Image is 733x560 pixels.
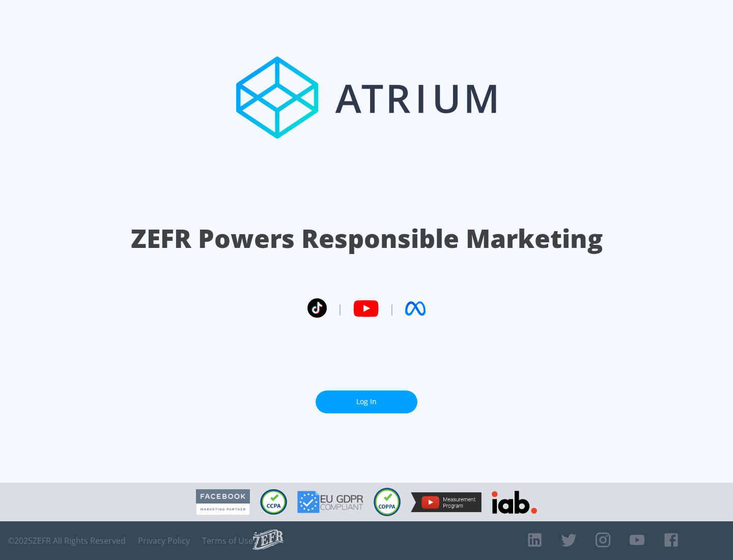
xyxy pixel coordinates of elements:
a: Terms of Use [202,536,253,546]
img: CCPA Compliant [260,489,287,515]
span: | [337,301,343,316]
a: Log In [316,390,417,413]
span: | [389,301,395,316]
img: Facebook Marketing Partner [196,489,250,515]
img: YouTube Measurement Program [411,492,482,512]
img: GDPR Compliant [297,491,363,513]
img: COPPA Compliant [374,488,401,516]
h1: ZEFR Powers Responsible Marketing [131,221,603,256]
img: IAB [492,491,537,514]
a: Privacy Policy [138,536,190,546]
span: © 2025 ZEFR All Rights Reserved [8,536,126,546]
